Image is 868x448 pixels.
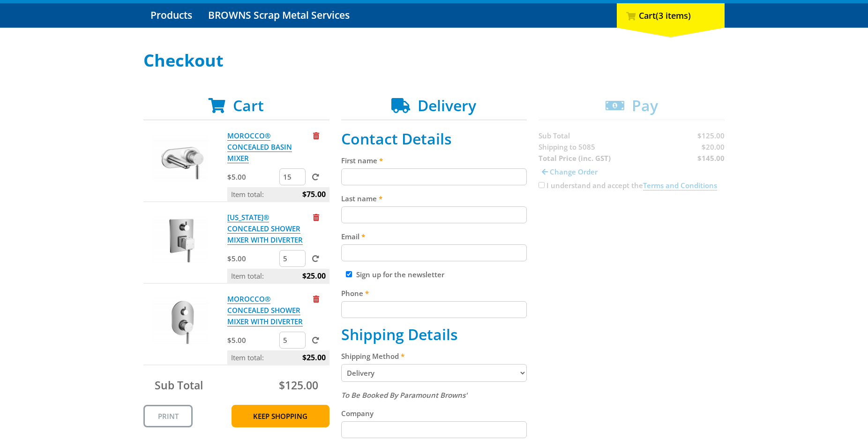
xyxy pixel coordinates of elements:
[152,293,209,349] img: MOROCCO® CONCEALED SHOWER MIXER WITH DIVERTER
[341,326,527,343] h2: Shipping Details
[313,131,319,140] a: Remove from cart
[143,51,725,70] h1: Checkout
[341,193,527,204] label: Last name
[656,10,691,21] span: (3 items)
[341,390,467,400] em: To Be Booked By Paramount Browns'
[341,408,527,419] label: Company
[227,334,277,346] p: $5.00
[341,244,527,261] input: Please enter your email address.
[341,350,527,362] label: Shipping Method
[227,269,329,283] p: Item total:
[227,350,329,364] p: Item total:
[313,294,319,304] a: Remove from cart
[617,3,725,28] div: Cart
[227,253,277,264] p: $5.00
[227,171,277,182] p: $5.00
[155,378,203,393] span: Sub Total
[341,301,527,318] input: Please enter your telephone number.
[152,130,209,186] img: MOROCCO® CONCEALED BASIN MIXER
[313,213,319,222] a: Remove from cart
[341,364,527,382] select: Please select a shipping method.
[418,95,476,115] span: Delivery
[341,231,527,242] label: Email
[341,206,527,223] input: Please enter your last name.
[152,212,209,268] img: MONTANA® CONCEALED SHOWER MIXER WITH DIVERTER
[279,378,318,393] span: $125.00
[232,405,329,427] a: Keep Shopping
[227,213,303,245] a: [US_STATE]® CONCEALED SHOWER MIXER WITH DIVERTER
[143,3,199,28] a: Go to the Products page
[227,294,303,327] a: MOROCCO® CONCEALED SHOWER MIXER WITH DIVERTER
[341,130,527,148] h2: Contact Details
[201,3,357,28] a: Go to the BROWNS Scrap Metal Services page
[341,155,527,166] label: First name
[227,187,329,201] p: Item total:
[227,131,292,163] a: MOROCCO® CONCEALED BASIN MIXER
[143,405,193,427] a: Print
[302,350,326,364] span: $25.00
[302,187,326,201] span: $75.00
[233,95,264,115] span: Cart
[356,270,444,279] label: Sign up for the newsletter
[302,269,326,283] span: $25.00
[341,168,527,185] input: Please enter your first name.
[341,288,527,299] label: Phone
